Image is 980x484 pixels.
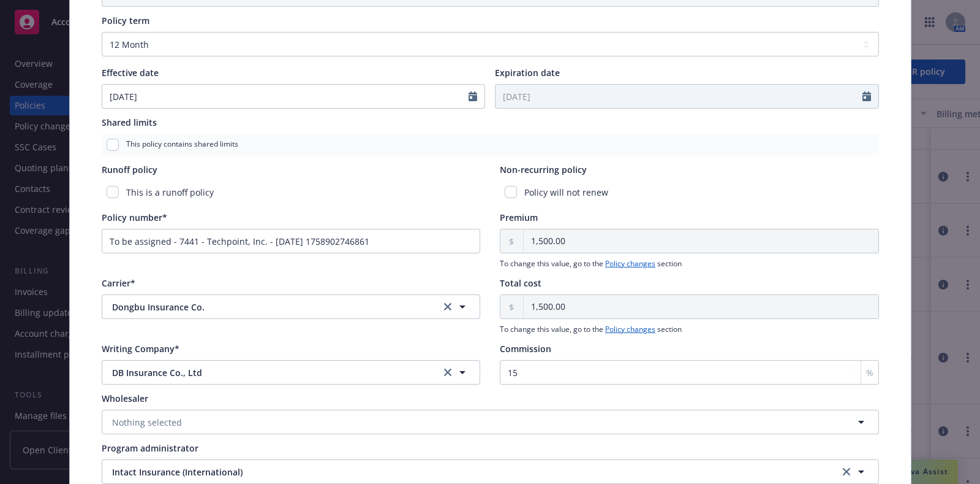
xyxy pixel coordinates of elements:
[102,277,135,289] span: Carrier*
[500,212,538,223] span: Premium
[440,299,455,314] a: clear selection
[102,85,469,108] input: MM/DD/YYYY
[605,324,655,334] a: Policy changes
[500,258,879,269] span: To change this value, go to the section
[102,15,149,26] span: Policy term
[839,464,854,479] a: clear selection
[866,366,873,379] span: %
[112,301,421,313] span: Dongbu Insurance Co.
[102,360,481,385] button: DB Insurance Co., Ltdclear selection
[102,294,481,319] button: Dongbu Insurance Co.clear selection
[500,277,541,289] span: Total cost
[500,324,879,335] span: To change this value, go to the section
[112,416,182,429] span: Nothing selected
[102,117,157,128] span: Shared limits
[469,91,477,101] svg: Calendar
[112,366,421,379] span: DB Insurance Co., Ltd
[102,459,879,484] button: Intact Insurance (International)clear selection
[862,91,871,101] svg: Calendar
[440,365,455,380] a: clear selection
[102,164,157,175] span: Runoff policy
[102,393,148,404] span: Wholesaler
[524,295,878,318] input: 0.00
[500,164,587,175] span: Non-recurring policy
[500,343,551,355] span: Commission
[102,343,179,355] span: Writing Company*
[102,410,879,434] button: Nothing selected
[102,212,167,223] span: Policy number*
[102,134,879,156] div: This policy contains shared limits
[102,181,481,204] div: This is a runoff policy
[495,67,560,79] span: Expiration date
[500,181,879,204] div: Policy will not renew
[605,258,655,269] a: Policy changes
[102,442,198,454] span: Program administrator
[102,67,159,79] span: Effective date
[524,229,878,253] input: 0.00
[112,466,780,478] span: Intact Insurance (International)
[496,85,862,108] input: MM/DD/YYYY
